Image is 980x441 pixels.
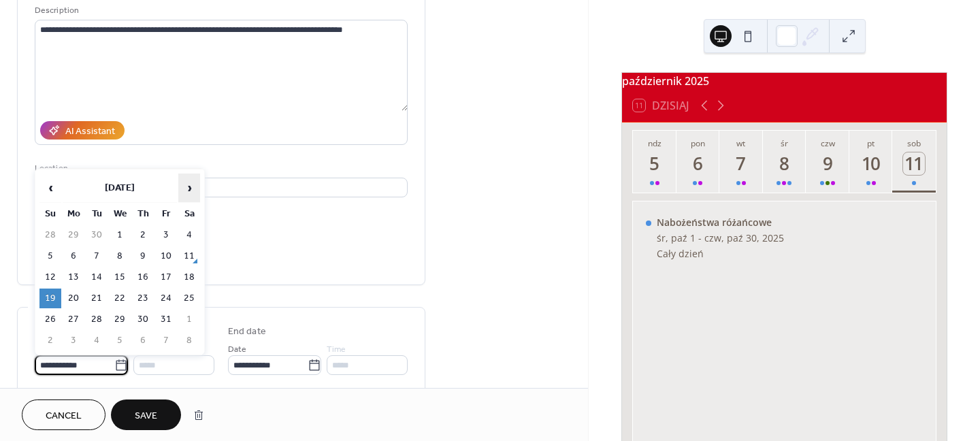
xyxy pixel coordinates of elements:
div: 9 [817,152,839,175]
th: Mo [63,204,84,224]
td: 14 [86,267,108,287]
td: 23 [132,289,154,308]
button: czw9 [806,131,849,193]
th: [DATE] [63,174,177,203]
div: Description [35,3,405,18]
td: 29 [63,225,84,245]
td: 20 [63,289,84,308]
button: AI Assistant [40,121,125,140]
td: 2 [132,225,154,245]
div: sob [896,137,932,149]
span: Date [228,342,246,357]
td: 27 [63,310,84,329]
td: 6 [63,246,84,266]
span: Cancel [46,409,82,423]
span: Time [327,342,346,357]
td: 2 [39,331,61,350]
td: 8 [178,331,200,350]
td: 28 [86,310,108,329]
th: Sa [178,204,200,224]
th: Tu [86,204,108,224]
span: ‹ [40,174,61,201]
div: ndz [637,137,672,149]
td: 10 [155,246,177,266]
td: 19 [39,289,61,308]
td: 24 [155,289,177,308]
span: Save [135,409,157,423]
td: 3 [155,225,177,245]
span: Time [133,342,152,357]
div: czw [810,137,845,149]
div: 10 [860,152,882,175]
td: 16 [132,267,154,287]
div: październik 2025 [622,73,947,89]
div: 6 [687,152,709,175]
td: 1 [109,225,131,245]
td: 15 [109,267,131,287]
span: › [179,174,199,201]
td: 30 [86,225,108,245]
button: sob11 [892,131,936,193]
td: 18 [178,267,200,287]
div: Cały dzień [657,247,784,260]
div: pt [853,137,889,149]
div: śr [767,137,802,149]
div: Nabożeństwa różańcowe [657,216,784,229]
button: pon6 [676,131,720,193]
div: AI Assistant [65,125,115,139]
td: 25 [178,289,200,308]
td: 1 [178,310,200,329]
div: śr, paź 1 - czw, paź 30, 2025 [657,231,784,244]
td: 4 [178,225,200,245]
div: wt [723,137,759,149]
button: śr8 [763,131,806,193]
button: Save [111,399,181,430]
div: 7 [730,152,753,175]
td: 8 [109,246,131,266]
div: Location [35,161,405,176]
td: 21 [86,289,108,308]
td: 17 [155,267,177,287]
th: Th [132,204,154,224]
td: 5 [109,331,131,350]
td: 3 [63,331,84,350]
div: End date [228,325,266,339]
div: 8 [773,152,796,175]
td: 12 [39,267,61,287]
button: ndz5 [633,131,676,193]
th: We [109,204,131,224]
td: 7 [155,331,177,350]
button: Cancel [22,399,105,430]
div: 11 [903,152,926,175]
td: 26 [39,310,61,329]
td: 29 [109,310,131,329]
td: 13 [63,267,84,287]
td: 7 [86,246,108,266]
td: 4 [86,331,108,350]
td: 31 [155,310,177,329]
div: 5 [644,152,666,175]
th: Su [39,204,61,224]
td: 22 [109,289,131,308]
button: wt7 [719,131,763,193]
div: pon [681,137,716,149]
td: 28 [39,225,61,245]
td: 11 [178,246,200,266]
td: 30 [132,310,154,329]
td: 9 [132,246,154,266]
th: Fr [155,204,177,224]
td: 5 [39,246,61,266]
button: pt10 [849,131,893,193]
td: 6 [132,331,154,350]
